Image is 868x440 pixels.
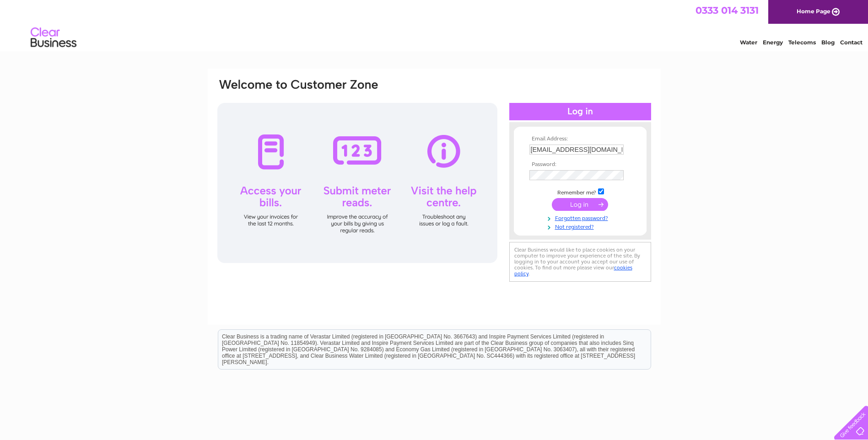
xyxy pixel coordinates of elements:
[840,39,863,46] a: Contact
[509,242,651,282] div: Clear Business would like to place cookies on your computer to improve your experience of the sit...
[527,187,633,196] td: Remember me?
[529,213,633,222] a: Forgotten password?
[527,161,633,168] th: Password:
[552,198,608,211] input: Submit
[514,264,632,277] a: cookies policy
[529,222,633,231] a: Not registered?
[821,39,835,46] a: Blog
[763,39,783,46] a: Energy
[788,39,816,46] a: Telecoms
[218,5,651,44] div: Clear Business is a trading name of Verastar Limited (registered in [GEOGRAPHIC_DATA] No. 3667643...
[527,136,633,142] th: Email Address:
[740,39,757,46] a: Water
[30,24,77,52] img: logo.png
[695,5,759,16] a: 0333 014 3131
